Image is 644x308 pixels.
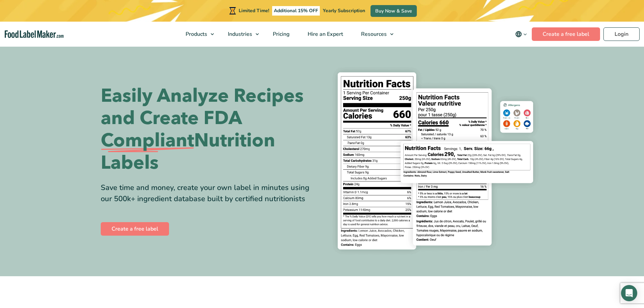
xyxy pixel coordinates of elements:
[101,129,194,152] span: Compliant
[264,22,297,47] a: Pricing
[101,182,317,205] div: Save time and money, create your own label in minutes using our 500k+ ingredient database built b...
[621,285,637,301] div: Open Intercom Messenger
[101,222,169,236] a: Create a free label
[219,22,262,47] a: Industries
[177,22,217,47] a: Products
[226,30,253,38] span: Industries
[299,22,351,47] a: Hire an Expert
[359,30,387,38] span: Resources
[371,5,417,17] a: Buy Now & Save
[239,7,269,14] span: Limited Time!
[184,30,208,38] span: Products
[323,7,365,14] span: Yearly Subscription
[532,27,600,41] a: Create a free label
[603,27,640,41] a: Login
[272,6,320,16] span: Additional 15% OFF
[352,22,397,47] a: Resources
[101,85,317,174] h1: Easily Analyze Recipes and Create FDA Nutrition Labels
[306,30,344,38] span: Hire an Expert
[271,30,290,38] span: Pricing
